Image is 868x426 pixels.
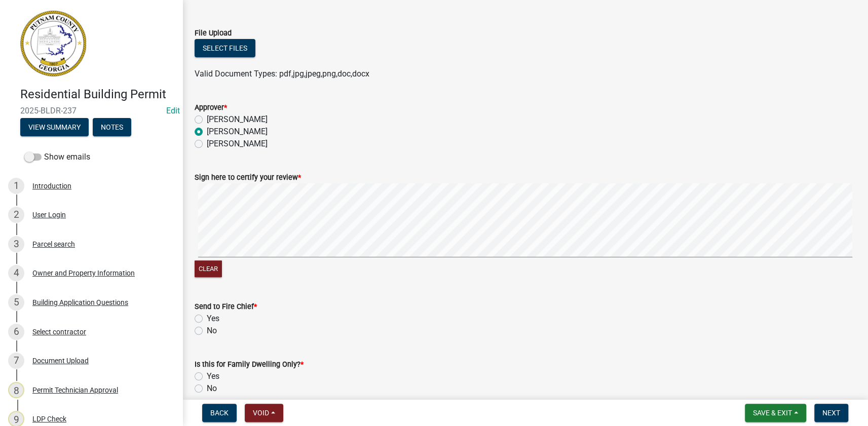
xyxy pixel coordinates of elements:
[753,409,792,417] span: Save & Exit
[20,124,89,132] wm-modal-confirm: Summary
[195,69,369,79] span: Valid Document Types: pdf,jpg,jpeg,png,doc,docx
[20,106,162,115] span: 2025-BLDR-237
[8,178,24,194] div: 1
[8,265,24,281] div: 4
[822,409,840,417] span: Next
[32,269,135,277] div: Owner and Property Information
[195,260,222,277] button: Clear
[93,124,131,132] wm-modal-confirm: Notes
[166,106,180,115] wm-modal-confirm: Edit Application Number
[32,241,75,248] div: Parcel search
[32,415,66,422] div: LDP Check
[245,404,283,422] button: Void
[207,325,217,337] label: No
[32,182,71,189] div: Introduction
[24,151,90,163] label: Show emails
[195,303,257,311] label: Send to Fire Chief
[20,118,89,136] button: View Summary
[253,409,269,417] span: Void
[207,138,268,150] label: [PERSON_NAME]
[32,299,128,306] div: Building Application Questions
[745,404,806,422] button: Save & Exit
[814,404,848,422] button: Next
[207,382,217,395] label: No
[166,106,180,115] a: Edit
[8,207,24,223] div: 2
[195,30,232,37] label: File Upload
[32,386,118,394] div: Permit Technician Approval
[93,118,131,136] button: Notes
[8,353,24,369] div: 7
[207,113,268,126] label: [PERSON_NAME]
[8,294,24,311] div: 5
[8,236,24,252] div: 3
[210,409,229,417] span: Back
[32,357,89,364] div: Document Upload
[195,39,255,57] button: Select files
[20,87,174,102] h4: Residential Building Permit
[8,382,24,398] div: 8
[8,324,24,340] div: 6
[202,404,237,422] button: Back
[207,126,268,138] label: [PERSON_NAME]
[32,328,86,335] div: Select contractor
[195,361,304,368] label: Is this for Family Dwelling Only?
[32,211,66,218] div: User Login
[207,313,219,325] label: Yes
[195,104,227,111] label: Approver
[195,174,301,181] label: Sign here to certify your review
[20,11,86,76] img: Putnam County, Georgia
[207,370,219,382] label: Yes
